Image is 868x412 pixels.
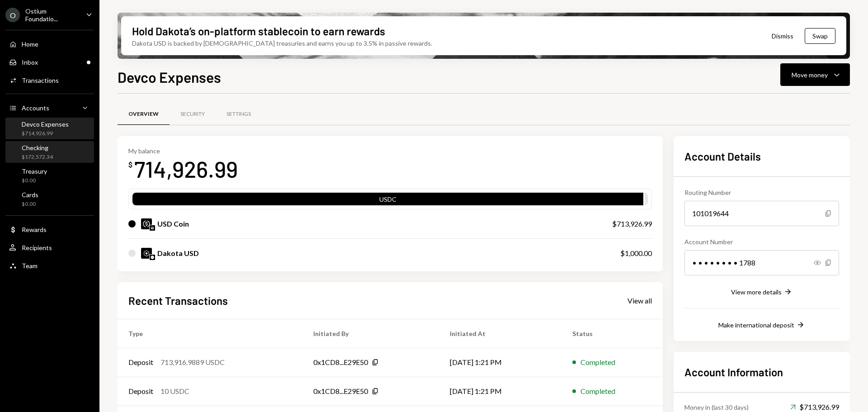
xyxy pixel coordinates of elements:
a: Accounts [5,99,94,116]
h2: Account Details [684,149,839,164]
div: 713,916.9889 USDC [160,357,225,368]
td: [DATE] 1:21 PM [439,348,561,377]
div: Accounts [22,104,49,112]
div: Inbox [22,58,38,66]
div: $1,000.00 [620,248,652,259]
div: Make international deposit [718,321,794,329]
div: Deposit [128,386,153,397]
div: $ [128,160,132,169]
div: Move money [792,70,828,80]
div: 714,926.99 [134,155,238,183]
th: Initiated At [439,319,561,348]
div: USD Coin [157,218,189,229]
th: Type [118,319,302,348]
div: Completed [580,386,615,397]
div: Checking [22,144,53,152]
div: $0.00 [22,177,47,185]
h2: Account Information [684,365,839,379]
div: • • • • • • • • 1788 [684,250,839,275]
div: Hold Dakota’s on-platform stablecoin to earn rewards [132,24,385,38]
a: View all [627,295,652,305]
div: Transactions [22,76,59,84]
div: Rewards [22,226,47,233]
div: Completed [580,357,615,368]
div: My balance [128,147,238,155]
button: Move money [780,63,850,86]
button: View more details [731,287,793,297]
a: Cards$0.00 [5,188,94,210]
button: Swap [805,28,835,44]
button: Make international deposit [718,320,805,330]
img: base-mainnet [150,255,155,260]
div: Dakota USD [157,248,199,259]
div: 101019644 [684,201,839,226]
div: O [5,8,20,22]
th: Initiated By [302,319,439,348]
div: View all [627,296,652,305]
div: $172,572.34 [22,153,53,161]
div: Ostium Foundatio... [25,7,79,23]
a: Recipients [5,239,94,256]
img: arbitrum-mainnet [150,225,155,231]
a: Settings [216,103,262,126]
div: 0x1CD8...E29E50 [313,386,368,397]
div: Deposit [128,357,153,368]
a: Home [5,36,94,52]
h2: Recent Transactions [128,293,228,308]
img: USDC [141,218,152,229]
h1: Devco Expenses [118,68,221,86]
div: $714,926.99 [22,130,69,137]
div: Overview [128,110,159,118]
div: Devco Expenses [22,120,69,128]
div: Security [180,110,205,118]
img: DKUSD [141,248,152,259]
a: Treasury$0.00 [5,165,94,186]
div: USDC [132,194,643,207]
div: $713,926.99 [612,218,652,229]
button: Dismiss [760,25,805,47]
div: Home [22,40,38,48]
div: Team [22,262,38,270]
th: Status [561,319,663,348]
div: Dakota USD is backed by [DEMOGRAPHIC_DATA] treasuries and earns you up to 3.5% in passive rewards. [132,38,432,48]
a: Transactions [5,72,94,88]
div: View more details [731,288,782,296]
div: Treasury [22,167,47,175]
a: Overview [118,103,170,126]
div: $0.00 [22,200,38,208]
td: [DATE] 1:21 PM [439,377,561,406]
a: Team [5,257,94,274]
div: Cards [22,191,38,199]
div: 0x1CD8...E29E50 [313,357,368,368]
a: Rewards [5,221,94,237]
div: Recipients [22,244,52,251]
a: Inbox [5,54,94,70]
div: Account Number [684,237,839,246]
div: Settings [226,110,251,118]
div: 10 USDC [160,386,189,397]
a: Security [170,103,216,126]
a: Devco Expenses$714,926.99 [5,118,94,139]
div: Money in (last 30 days) [684,403,749,412]
div: Routing Number [684,188,839,197]
a: Checking$172,572.34 [5,141,94,163]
